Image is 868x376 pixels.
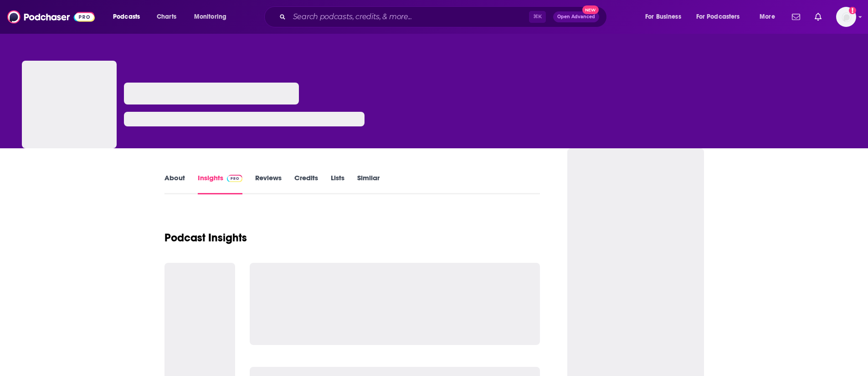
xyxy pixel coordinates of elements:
[7,8,95,26] img: Podchaser - Follow, Share and Rate Podcasts
[151,10,182,24] a: Charts
[357,173,380,194] a: Similar
[690,10,753,24] button: open menu
[157,10,176,23] span: Charts
[194,10,226,23] span: Monitoring
[529,11,546,23] span: ⌘ K
[255,173,282,194] a: Reviews
[557,15,595,19] span: Open Advanced
[113,10,140,23] span: Podcasts
[645,10,681,23] span: For Business
[107,10,152,24] button: open menu
[760,10,775,23] span: More
[836,7,856,27] img: User Profile
[811,9,825,25] a: Show notifications dropdown
[553,11,599,22] button: Open AdvancedNew
[164,173,185,194] a: About
[582,5,599,14] span: New
[188,10,238,24] button: open menu
[294,173,318,194] a: Credits
[639,10,693,24] button: open menu
[273,6,616,27] div: Search podcasts, credits, & more...
[164,231,247,245] h1: Podcast Insights
[753,10,786,24] button: open menu
[788,9,804,25] a: Show notifications dropdown
[849,7,856,14] svg: Add a profile image
[227,175,243,182] img: Podchaser Pro
[331,173,344,194] a: Lists
[836,7,856,27] span: Logged in as sserafin
[836,7,856,27] button: Show profile menu
[289,10,529,24] input: Search podcasts, credits, & more...
[198,173,243,194] a: InsightsPodchaser Pro
[696,10,740,23] span: For Podcasters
